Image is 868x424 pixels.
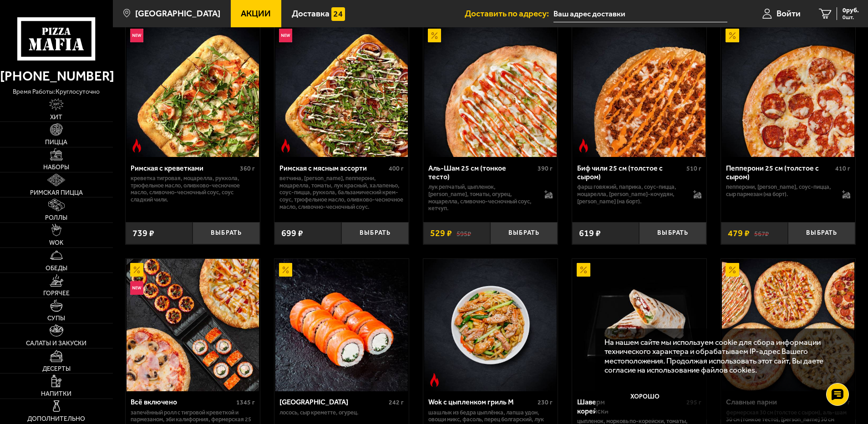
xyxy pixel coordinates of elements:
[279,175,404,211] p: ветчина, [PERSON_NAME], пепперони, моцарелла, томаты, лук красный, халапеньо, соус-пицца, руккола...
[43,290,70,297] span: Горячее
[46,265,67,272] span: Обеды
[389,399,404,406] span: 242 г
[274,259,409,391] a: АкционныйФиладельфия
[279,139,293,152] img: Острое блюдо
[428,183,536,212] p: лук репчатый, цыпленок, [PERSON_NAME], томаты, огурец, моцарелла, сливочно-чесночный соус, кетчуп.
[754,229,769,238] s: 567 ₽
[274,25,409,157] a: НовинкаОстрое блюдоРимская с мясным ассорти
[45,215,67,221] span: Роллы
[47,315,65,322] span: Супы
[579,229,601,238] span: 619 ₽
[686,165,701,172] span: 510 г
[331,7,345,21] img: 15daf4d41897b9f0e9f617042186c801.svg
[553,5,727,22] input: Ваш адрес доставки
[577,183,685,205] p: фарш говяжий, паприка, соус-пицца, моцарелла, [PERSON_NAME]-кочудян, [PERSON_NAME] (на борт).
[538,399,553,406] span: 230 г
[457,229,471,238] s: 595 ₽
[726,29,739,42] img: Акционный
[130,29,144,42] img: Новинка
[241,9,271,18] span: Акции
[577,398,684,415] div: Шаверма с морковью по-корейски
[430,229,452,238] span: 529 ₽
[577,139,590,152] img: Острое блюдо
[275,259,408,391] img: Филадельфия
[281,229,303,238] span: 699 ₽
[30,190,83,196] span: Римская пицца
[428,29,442,42] img: Акционный
[42,366,71,372] span: Десерты
[130,281,144,295] img: Новинка
[777,9,801,18] span: Войти
[236,399,255,406] span: 1345 г
[279,164,386,172] div: Римская с мясным ассорти
[428,373,442,387] img: Острое блюдо
[127,25,259,157] img: Римская с креветками
[279,398,386,406] div: [GEOGRAPHIC_DATA]
[240,165,255,172] span: 360 г
[424,25,557,157] img: Аль-Шам 25 см (тонкое тесто)
[279,263,293,277] img: Акционный
[131,164,238,172] div: Римская с креветками
[41,391,71,397] span: Напитки
[721,25,855,157] a: АкционныйПепперони 25 см (толстое с сыром)
[50,114,62,121] span: Хит
[43,164,69,171] span: Наборы
[538,165,553,172] span: 390 г
[27,416,85,422] span: Дополнительно
[279,409,404,416] p: лосось, Сыр креметте, огурец.
[131,398,234,406] div: Всё включено
[424,259,557,391] img: Wok с цыпленком гриль M
[573,25,706,157] img: Биф чили 25 см (толстое с сыром)
[577,164,684,181] div: Биф чили 25 см (толстое с сыром)
[428,398,535,406] div: Wok с цыпленком гриль M
[721,259,855,391] a: АкционныйСлавные парни
[726,183,833,198] p: пепперони, [PERSON_NAME], соус-пицца, сыр пармезан (на борт).
[130,263,144,277] img: Акционный
[843,7,859,14] span: 0 руб.
[127,259,259,391] img: Всё включено
[604,384,686,411] button: Хорошо
[722,25,854,157] img: Пепперони 25 см (толстое с сыром)
[130,139,144,152] img: Острое блюдо
[45,139,67,146] span: Пицца
[728,229,750,238] span: 479 ₽
[279,29,293,42] img: Новинка
[132,229,154,238] span: 739 ₽
[843,15,859,20] span: 0 шт.
[49,240,63,246] span: WOK
[135,9,220,18] span: [GEOGRAPHIC_DATA]
[490,222,558,244] button: Выбрать
[126,259,260,391] a: АкционныйНовинкаВсё включено
[572,25,706,157] a: Острое блюдоБиф чили 25 см (толстое с сыром)
[131,175,255,204] p: креветка тигровая, моцарелла, руккола, трюфельное масло, оливково-чесночное масло, сливочно-чесно...
[341,222,409,244] button: Выбрать
[423,259,558,391] a: Острое блюдоWok с цыпленком гриль M
[292,9,330,18] span: Доставка
[726,263,739,277] img: Акционный
[193,222,260,244] button: Выбрать
[835,165,850,172] span: 410 г
[573,259,706,391] img: Шаверма с морковью по-корейски
[722,259,854,391] img: Славные парни
[726,164,833,181] div: Пепперони 25 см (толстое с сыром)
[572,259,706,391] a: АкционныйШаверма с морковью по-корейски
[604,338,841,375] p: На нашем сайте мы используем cookie для сбора информации технического характера и обрабатываем IP...
[577,263,590,277] img: Акционный
[389,165,404,172] span: 400 г
[639,222,706,244] button: Выбрать
[465,9,553,18] span: Доставить по адресу:
[126,25,260,157] a: НовинкаОстрое блюдоРимская с креветками
[423,25,558,157] a: АкционныйАль-Шам 25 см (тонкое тесто)
[788,222,855,244] button: Выбрать
[26,340,86,347] span: Салаты и закуски
[428,164,535,181] div: Аль-Шам 25 см (тонкое тесто)
[275,25,408,157] img: Римская с мясным ассорти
